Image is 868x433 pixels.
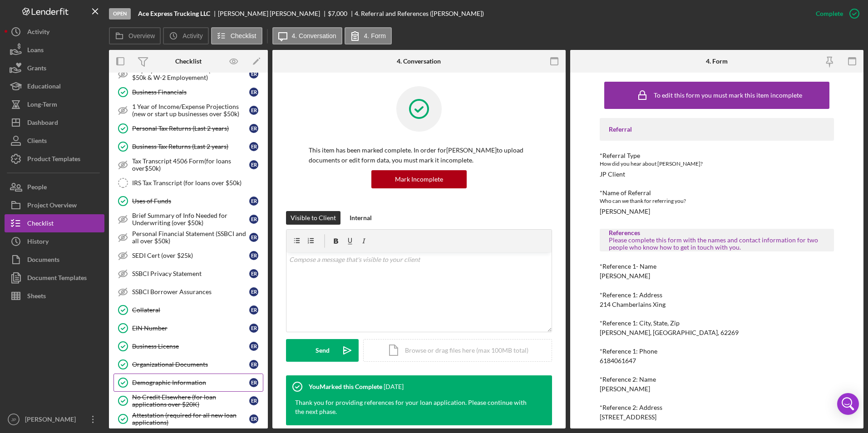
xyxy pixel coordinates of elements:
div: [STREET_ADDRESS] [600,413,656,421]
div: E R [249,88,258,97]
button: Overview [109,27,161,44]
div: Internal [350,211,372,225]
div: SSBCI Privacy Statement [132,270,249,277]
div: 6184061647 [600,357,636,364]
time: 2025-10-08 10:45 [384,383,404,390]
button: Internal [345,211,376,225]
a: No Credit Elsewhere (for loan applications over $20K)ER [113,392,263,410]
div: 214 Chamberlains Xing [600,301,666,308]
a: Personal Financial Statement (SSBCI and all over $50k)ER [113,228,263,246]
div: *Reference 1: Address [600,291,834,299]
button: Checklist [5,214,104,232]
label: Activity [182,32,202,39]
button: Complete [807,5,863,23]
div: [PERSON_NAME] [600,272,650,280]
div: SEDI Cert (over $25k) [132,252,249,259]
button: Send [286,339,359,362]
button: 4. Conversation [272,27,342,44]
a: Business LicenseER [113,337,263,355]
div: E R [249,414,258,423]
button: Dashboard [5,113,104,132]
div: Please complete this form with the names and contact information for two people who know how to g... [609,236,825,251]
a: 1 Year of Income/Expense Projections (new or start up businesses over $50k)ER [113,101,263,119]
div: Referral [609,126,825,133]
a: History [5,232,104,251]
div: *Reference 1: Phone [600,348,834,355]
div: Tax Transcript 4506 Form(for loans over$50k) [132,157,249,172]
button: 4. Form [345,27,392,44]
div: E R [249,69,258,79]
b: Ace Express Trucking LLC [138,10,210,17]
div: Project Overview [27,196,77,216]
div: Complete [816,5,843,23]
div: E R [249,378,258,387]
span: $7,000 [328,10,347,17]
button: Visible to Client [286,211,340,225]
div: E R [249,251,258,260]
button: JP[PERSON_NAME] [5,410,104,428]
button: Long-Term [5,95,104,113]
a: People [5,178,104,196]
a: SEDI Cert (over $25k)ER [113,246,263,265]
div: E R [249,269,258,278]
a: Tax Transcript 4506 Form(for loans over$50k)ER [113,156,263,174]
div: 1 Year of Income/Expense Projections (new or start up businesses over $50k) [132,103,249,118]
a: Attestation (required for all new loan applications)ER [113,410,263,428]
div: E R [249,360,258,369]
button: Activity [163,27,208,44]
div: EIN Number [132,325,249,332]
div: E R [249,215,258,224]
div: Personal Tax Returns (Last 2 years) [132,125,249,132]
div: [PERSON_NAME] [23,410,82,431]
div: Thank you for providing references for your loan application. Please continue with the next phase. [295,398,534,416]
a: Activity [5,23,104,41]
button: Loans [5,41,104,59]
button: Product Templates [5,150,104,168]
button: Documents [5,251,104,269]
div: Demographic Information [132,379,249,386]
div: [PERSON_NAME], [GEOGRAPHIC_DATA], 62269 [600,329,739,336]
a: Business FinancialsER [113,83,263,101]
div: E R [249,106,258,115]
div: E R [249,324,258,333]
div: *Reference 2: Name [600,376,834,383]
button: Clients [5,132,104,150]
div: [PERSON_NAME] [600,385,650,393]
div: Employer verification form(for loans over $50k & W-2 Employement) [132,67,249,81]
div: E R [249,305,258,315]
div: Brief Summary of Info Needed for Underwriting (over $50k) [132,212,249,226]
div: *Name of Referral [600,189,834,197]
div: [PERSON_NAME] [600,208,650,215]
div: History [27,232,49,253]
div: People [27,178,47,198]
a: Business Tax Returns (Last 2 years)ER [113,138,263,156]
a: Organizational DocumentsER [113,355,263,374]
div: Who can we thank for referring you? [600,197,834,206]
a: Personal Tax Returns (Last 2 years)ER [113,119,263,138]
a: Uses of FundsER [113,192,263,210]
div: Checklist [175,58,202,65]
button: Grants [5,59,104,77]
label: 4. Conversation [292,32,336,39]
div: *Referral Type [600,152,834,159]
div: Clients [27,132,47,152]
button: Sheets [5,287,104,305]
div: Open [109,8,131,20]
div: Activity [27,23,49,43]
div: SSBCI Borrower Assurances [132,288,249,295]
div: E R [249,160,258,169]
button: Educational [5,77,104,95]
div: Attestation (required for all new loan applications) [132,412,249,426]
div: Visible to Client [291,211,336,225]
a: IRS Tax Transcript (for loans over $50k) [113,174,263,192]
text: JP [11,417,16,422]
div: *Reference 2: Address [600,404,834,411]
div: E R [249,233,258,242]
div: Grants [27,59,46,79]
div: 4. Form [706,58,728,65]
